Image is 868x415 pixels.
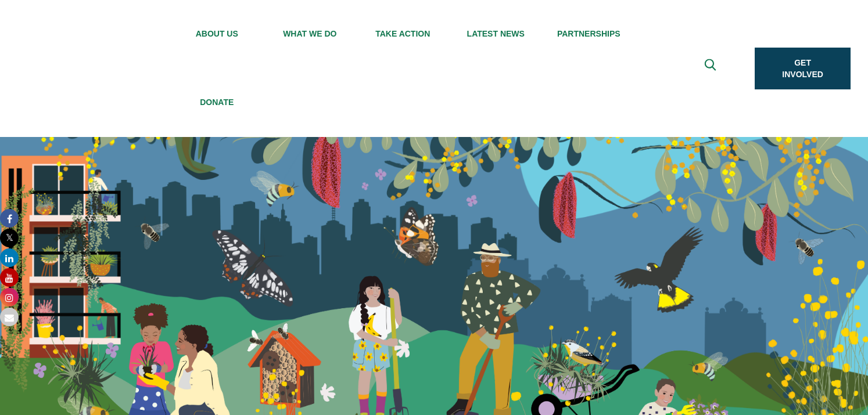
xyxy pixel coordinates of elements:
span: Latest News [449,29,542,38]
span: What We Do [263,29,356,38]
span: About Us [170,29,263,38]
span: Partnerships [542,29,635,38]
span: Take Action [356,29,449,38]
a: Get Involved [755,48,851,89]
span: Donate [170,98,263,107]
span: Expand search box [705,59,719,78]
button: Expand search box Close search box [698,55,726,82]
